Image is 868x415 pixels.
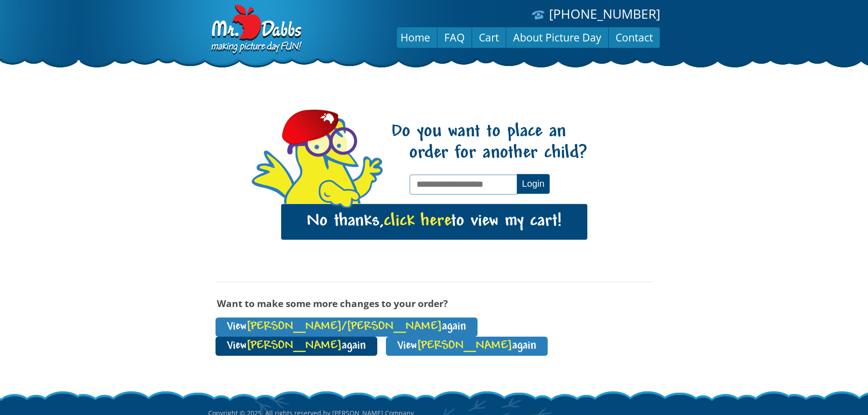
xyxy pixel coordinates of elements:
a: View[PERSON_NAME]again [216,337,377,356]
span: [PERSON_NAME]/[PERSON_NAME] [247,321,442,333]
a: Home [394,26,437,48]
img: hello [318,180,360,209]
h3: Want to make some more changes to your order? [216,298,653,308]
button: Login [517,174,550,194]
span: order for another child? [391,143,587,164]
a: No thanks,click hereto view my cart! [281,204,587,240]
a: View[PERSON_NAME]again [386,337,548,356]
a: [PHONE_NUMBER] [549,5,660,22]
a: FAQ [437,26,472,48]
a: Cart [472,26,506,48]
a: View[PERSON_NAME]/[PERSON_NAME]again [216,318,478,337]
img: Dabbs Company [208,5,303,56]
span: [PERSON_NAME] [417,340,512,352]
a: Contact [609,26,660,48]
span: [PERSON_NAME] [247,340,342,352]
span: click here [384,212,451,231]
h1: Do you want to place an [390,122,587,164]
a: About Picture Day [506,26,608,48]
